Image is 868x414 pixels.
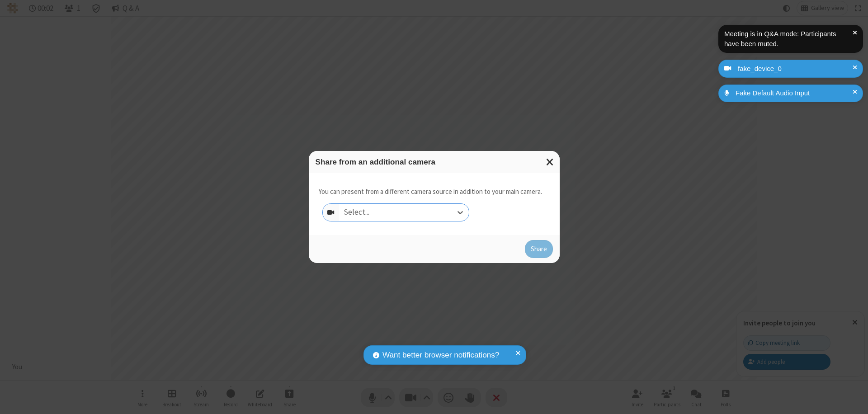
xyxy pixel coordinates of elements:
[735,64,856,74] div: fake_device_0
[732,88,856,99] div: Fake Default Audio Input
[319,187,542,197] p: You can present from a different camera source in addition to your main camera.
[525,240,553,258] button: Share
[541,151,560,173] button: Close modal
[724,29,853,49] div: Meeting is in Q&A mode: Participants have been muted.
[316,158,553,166] h3: Share from an additional camera
[382,349,499,361] span: Want better browser notifications?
